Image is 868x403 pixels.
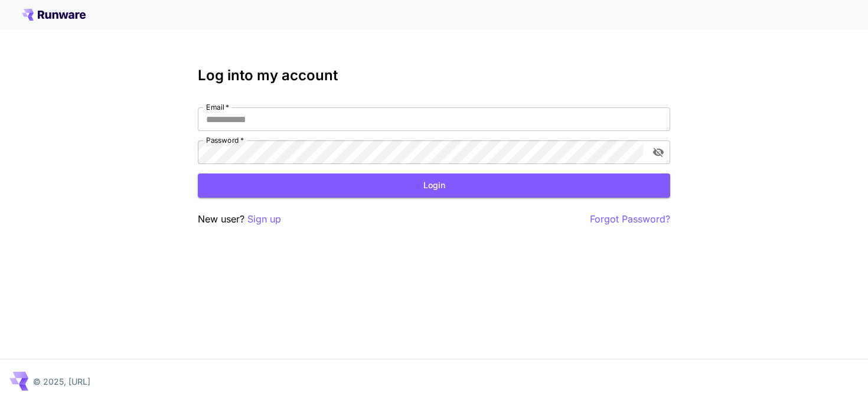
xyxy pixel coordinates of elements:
button: Sign up [247,212,281,227]
button: toggle password visibility [648,142,669,163]
label: Email [206,102,229,112]
button: Login [198,173,670,198]
p: New user? [198,212,281,227]
button: Forgot Password? [590,212,670,227]
p: © 2025, [URL] [33,375,90,388]
label: Password [206,135,244,145]
h3: Log into my account [198,67,670,84]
